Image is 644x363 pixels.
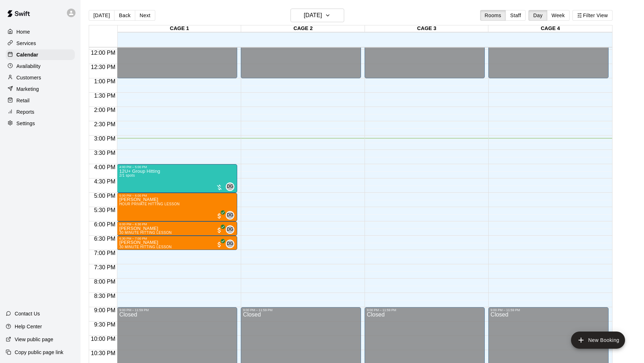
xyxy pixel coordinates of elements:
[114,10,135,21] button: Back
[92,78,117,84] span: 1:00 PM
[118,25,241,32] div: CAGE 1
[117,193,237,221] div: 5:00 PM – 6:00 PM: Carson Hurt
[227,183,234,190] span: DG
[241,25,365,32] div: CAGE 2
[226,225,234,234] div: Dustin Geiger
[92,250,117,256] span: 7:00 PM
[243,308,359,312] div: 9:00 PM – 11:59 PM
[135,10,155,21] button: Next
[16,51,38,58] p: Calendar
[117,221,237,236] div: 6:00 PM – 6:30 PM: 30 MINUTE HITTING LESSON
[92,136,117,142] span: 3:00 PM
[119,231,171,235] span: 30 MINUTE HITTING LESSON
[92,264,117,270] span: 7:30 PM
[229,211,234,220] span: Dustin Geiger
[92,293,117,299] span: 8:30 PM
[16,40,36,47] p: Services
[365,25,489,32] div: CAGE 3
[367,308,483,312] div: 9:00 PM – 11:59 PM
[119,202,180,206] span: HOUR PRIVATE HITTING LESSON
[304,10,322,20] h6: [DATE]
[216,212,223,220] span: All customers have paid
[92,207,117,213] span: 5:30 PM
[92,307,117,313] span: 9:00 PM
[89,64,117,70] span: 12:30 PM
[572,10,613,21] button: Filter View
[92,279,117,285] span: 8:00 PM
[89,50,117,56] span: 12:00 PM
[480,10,506,21] button: Rooms
[6,49,75,60] a: Calendar
[16,97,30,104] p: Retail
[6,61,75,72] a: Availability
[89,350,117,356] span: 10:30 PM
[227,226,234,233] span: DG
[227,212,234,219] span: DG
[491,308,606,312] div: 9:00 PM – 11:59 PM
[119,245,171,249] span: 30 MINUTE HITTING LESSON
[89,336,117,342] span: 10:00 PM
[229,182,234,191] span: Dustin Geiger
[92,150,117,156] span: 3:30 PM
[119,165,235,169] div: 4:00 PM – 5:00 PM
[92,236,117,242] span: 6:30 PM
[15,310,40,317] p: Contact Us
[92,107,117,113] span: 2:00 PM
[119,173,135,177] span: 2/1 spots filled
[6,84,75,94] a: Marketing
[92,178,117,185] span: 4:30 PM
[92,221,117,227] span: 6:00 PM
[16,63,41,70] p: Availability
[89,10,114,21] button: [DATE]
[506,10,526,21] button: Staff
[229,240,234,248] span: Dustin Geiger
[92,121,117,127] span: 2:30 PM
[226,240,234,248] div: Dustin Geiger
[16,28,30,35] p: Home
[92,93,117,99] span: 1:30 PM
[226,211,234,220] div: Dustin Geiger
[15,336,53,343] p: View public page
[528,10,547,21] button: Day
[229,225,234,234] span: Dustin Geiger
[119,308,235,312] div: 9:00 PM – 11:59 PM
[16,108,34,116] p: Reports
[6,26,75,37] a: Home
[6,38,75,49] a: Services
[226,182,234,191] div: Dustin Geiger
[6,118,75,129] a: Settings
[16,74,41,81] p: Customers
[6,72,75,83] a: Customers
[571,332,625,349] button: add
[488,25,612,32] div: CAGE 4
[16,85,39,93] p: Marketing
[216,227,223,234] span: All customers have paid
[15,323,42,330] p: Help Center
[547,10,570,21] button: Week
[216,241,223,248] span: All customers have paid
[92,193,117,199] span: 5:00 PM
[6,107,75,117] a: Reports
[117,164,237,193] div: 4:00 PM – 5:00 PM: 12U+ Group Hitting
[117,236,237,250] div: 6:30 PM – 7:00 PM: 30 MINUTE HITTING LESSON
[119,194,235,197] div: 5:00 PM – 6:00 PM
[291,9,344,22] button: [DATE]
[119,237,235,240] div: 6:30 PM – 7:00 PM
[16,120,35,127] p: Settings
[6,95,75,106] a: Retail
[92,322,117,328] span: 9:30 PM
[92,164,117,170] span: 4:00 PM
[15,349,63,356] p: Copy public page link
[119,222,235,226] div: 6:00 PM – 6:30 PM
[227,240,234,247] span: DG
